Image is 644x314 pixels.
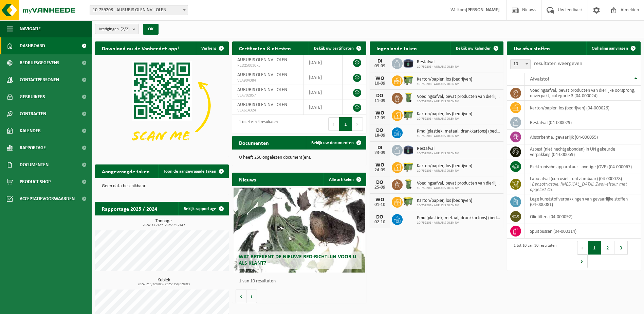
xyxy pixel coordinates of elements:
span: Vestigingen [99,24,130,34]
div: 23-09 [373,151,387,155]
span: 10-759208 - AURUBIS OLEN NV [417,117,472,121]
td: karton/papier, los (bedrijven) (04-000026) [525,101,641,115]
td: voedingsafval, bevat producten van dierlijke oorsprong, onverpakt, categorie 3 (04-000024) [525,86,641,101]
td: [DATE] [304,70,343,85]
h2: Nieuws [232,173,263,186]
img: CR-SU-1C-5000-000-02 [403,144,414,155]
span: 10-759208 - AURUBIS OLEN NV [417,82,472,86]
img: WB-1100-HPE-GN-50 [403,161,414,173]
span: Voedingsafval, bevat producten van dierlijke oorsprong, onverpakt, categorie 3 [417,94,500,100]
button: Previous [328,117,339,131]
p: Geen data beschikbaar. [102,184,222,189]
div: 1 tot 4 van 4 resultaten [236,117,278,132]
p: U heeft 250 ongelezen document(en). [239,155,359,160]
span: 10-759208 - AURUBIS OLEN NV [417,65,459,69]
span: AURUBIS OLEN NV - OLEN [237,72,287,77]
span: Dashboard [20,37,45,54]
span: Gebruikers [20,88,45,105]
span: Bekijk uw documenten [311,141,354,145]
span: 2024: 33,712 t - 2025: 21,214 t [98,224,229,227]
td: labo-afval (corrosief - ontvlambaar) (04-000078) | [525,174,641,194]
span: Navigatie [20,20,41,37]
span: Contracten [20,105,46,122]
div: DI [373,145,387,151]
span: Karton/papier, los (bedrijven) [417,198,472,204]
img: WB-0140-HPE-GN-50 [403,178,414,190]
div: WO [373,110,387,116]
div: 18-09 [373,133,387,138]
div: DO [373,180,387,185]
td: [DATE] [304,100,343,115]
a: Bekijk uw kalender [450,41,503,55]
img: WB-0140-HPE-GN-50 [403,92,414,103]
div: 17-09 [373,116,387,121]
iframe: chat widget [3,299,113,314]
span: Restafval [417,146,459,152]
span: 10-759208 - AURUBIS OLEN NV [417,169,472,173]
h2: Rapportage 2025 / 2024 [95,202,164,215]
div: 25-09 [373,185,387,190]
button: 2 [601,241,614,255]
a: Ophaling aanvragen [586,41,640,55]
div: DO [373,128,387,133]
span: Verberg [201,46,216,51]
td: absorbentia, gevaarlijk (04-000055) [525,130,641,144]
td: spuitbussen (04-000114) [525,224,641,239]
button: 1 [588,241,601,255]
td: asbest (niet hechtgebonden) in UN gekeurde verpakking (04-000059) [525,144,641,159]
span: 10 [511,59,530,69]
a: Bekijk uw certificaten [309,41,366,55]
h2: Download nu de Vanheede+ app! [95,41,186,55]
button: OK [143,24,159,35]
h2: Documenten [232,136,276,149]
button: 1 [339,117,352,131]
span: Contactpersonen [20,71,59,88]
span: 10-759208 - AURUBIS OLEN NV [417,186,500,190]
a: Toon de aangevraagde taken [158,164,228,178]
span: 10-759208 - AURUBIS OLEN NV [417,100,500,104]
button: Verberg [196,41,228,55]
div: DI [373,58,387,64]
span: Acceptatievoorwaarden [20,190,75,207]
div: 11-09 [373,99,387,103]
button: Next [352,117,363,131]
span: Toon de aangevraagde taken [164,169,216,174]
span: AURUBIS OLEN NV - OLEN [237,102,287,107]
div: WO [373,76,387,81]
span: 10-759208 - AURUBIS OLEN NV [417,221,500,225]
div: DO [373,93,387,99]
span: 10-759208 - AURUBIS OLEN NV [417,204,472,208]
a: Bekijk uw documenten [306,136,366,150]
span: Restafval [417,59,459,65]
count: (2/2) [121,27,130,31]
span: Bekijk uw kalender [456,46,491,51]
img: CR-SU-1C-5000-000-02 [403,57,414,69]
span: Ophaling aanvragen [592,46,628,51]
div: 24-09 [373,168,387,173]
span: Documenten [20,156,49,173]
span: Pmd (plastiek, metaal, drankkartons) (bedrijven) [417,129,500,134]
span: 10-759208 - AURUBIS OLEN NV [417,134,500,138]
td: restafval (04-000029) [525,115,641,130]
span: Bedrijfsgegevens [20,54,59,71]
p: 1 van 10 resultaten [239,279,363,284]
span: VLA702857 [237,93,298,98]
button: Previous [577,241,588,255]
span: Wat betekent de nieuwe RED-richtlijn voor u als klant? [239,254,356,266]
button: Vorige [236,290,246,303]
span: AURUBIS OLEN NV - OLEN [237,87,287,92]
img: WB-1100-HPE-GN-50 [403,109,414,121]
button: Vestigingen(2/2) [95,24,139,34]
div: 02-10 [373,220,387,225]
h3: Tonnage [98,219,229,227]
a: Bekijk rapportage [178,202,228,215]
div: WO [373,197,387,203]
span: Afvalstof [530,76,549,82]
img: WB-1100-HPE-GN-50 [403,196,414,207]
a: Alle artikelen [324,173,366,186]
div: DO [373,214,387,220]
strong: [PERSON_NAME] [466,7,500,13]
i: Benzotriazole, [MEDICAL_DATA], Zwalvelzuur met opgelost Cu, [530,182,627,192]
h2: Ingeplande taken [370,41,424,55]
div: 10-09 [373,81,387,86]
